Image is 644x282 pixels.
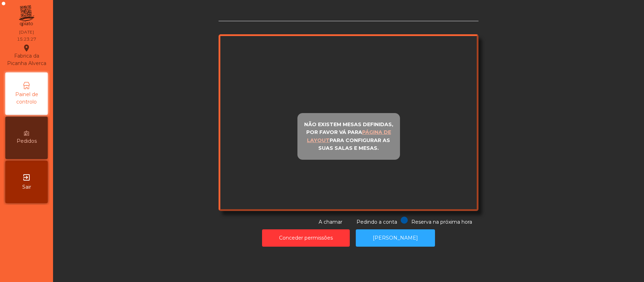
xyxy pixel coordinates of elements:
span: Sair [22,183,31,191]
p: Não existem mesas definidas, por favor vá para para configurar as suas salas e mesas. [301,121,397,152]
div: 15:23:27 [17,36,36,42]
u: página de layout [307,129,391,143]
img: qpiato [18,4,35,28]
div: Fabrica da Picanha Alverca [6,44,47,67]
span: Painel de controlo [7,91,46,106]
button: Conceder permissões [262,229,350,247]
span: Pedidos [17,137,37,145]
div: [DATE] [19,29,34,35]
span: Reserva na próxima hora [411,219,472,225]
i: location_on [22,44,31,52]
span: Pedindo a conta [356,219,397,225]
span: A chamar [319,219,342,225]
button: [PERSON_NAME] [356,229,435,247]
i: exit_to_app [22,173,31,182]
